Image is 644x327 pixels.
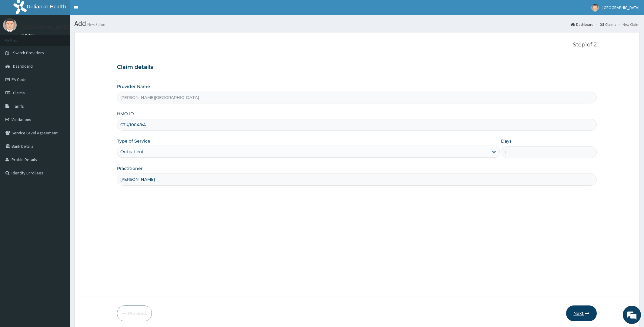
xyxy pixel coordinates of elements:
[32,34,102,42] div: Chat with us now
[13,63,33,69] span: Dashboard
[600,22,616,27] a: Claims
[35,76,84,138] span: We're online!
[74,20,639,28] h1: Add
[86,22,106,27] small: New Claim
[3,166,115,187] textarea: Type your message and hit 'Enter'
[117,64,597,71] h3: Claim details
[117,111,134,117] label: HMO ID
[571,22,593,27] a: Dashboard
[591,4,599,12] img: User Image
[117,174,597,185] input: Enter Name
[617,22,639,27] li: New Claim
[117,165,143,171] label: Practitioner
[117,83,150,89] label: Provider Name
[117,42,597,48] p: Step 1 of 2
[13,50,44,56] span: Switch Providers
[117,138,150,144] label: Type of Service
[120,149,144,155] div: Outpatient
[21,25,71,30] p: [GEOGRAPHIC_DATA]
[13,90,25,96] span: Claims
[3,18,17,32] img: User Image
[117,305,152,321] button: Previous
[117,119,597,131] input: Enter HMO ID
[21,33,36,37] a: Online
[566,305,597,321] button: Next
[602,5,639,10] span: [GEOGRAPHIC_DATA]
[501,138,512,144] label: Days
[11,30,25,46] img: d_794563401_company_1708531726252_794563401
[99,3,114,18] div: Minimize live chat window
[13,103,24,109] span: Tariffs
